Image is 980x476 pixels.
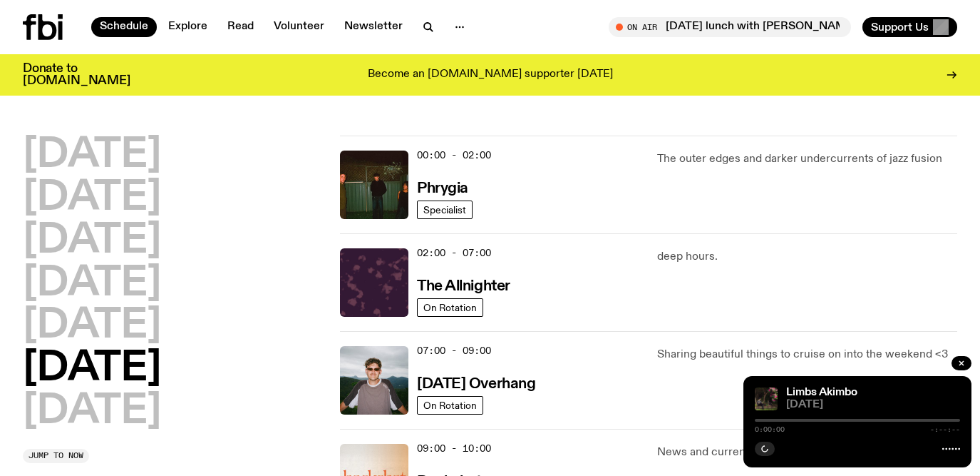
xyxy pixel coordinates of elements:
a: Schedule [91,17,157,37]
button: On Air[DATE] lunch with [PERSON_NAME]! [609,17,851,37]
a: Volunteer [265,17,333,37]
button: [DATE] [23,392,161,432]
span: Support Us [871,21,929,34]
span: 07:00 - 09:00 [417,344,491,358]
button: Support Us [862,17,957,37]
span: Specialist [423,204,466,215]
a: Specialist [417,201,473,219]
h3: Phrygia [417,181,468,196]
p: The outer edges and darker undercurrents of jazz fusion [657,151,957,168]
h3: The Allnighter [417,279,510,294]
button: [DATE] [23,306,161,346]
img: Harrie Hastings stands in front of cloud-covered sky and rolling hills. He's wearing sunglasses a... [340,346,408,415]
a: The Allnighter [417,276,510,294]
button: [DATE] [23,349,161,389]
h3: [DATE] Overhang [417,377,535,392]
a: Phrygia [417,178,468,196]
a: Explore [160,17,216,37]
button: [DATE] [23,178,161,218]
button: [DATE] [23,221,161,261]
button: [DATE] [23,264,161,304]
a: Read [219,17,262,37]
p: Sharing beautiful things to cruise on into the weekend <3 [657,346,957,363]
span: -:--:-- [930,426,960,433]
p: deep hours. [657,248,957,265]
button: [DATE] [23,136,161,176]
a: Limbs Akimbo [786,387,857,398]
h3: Donate to [DOMAIN_NAME] [23,63,130,87]
p: Become an [DOMAIN_NAME] supporter [DATE] [368,69,613,81]
a: Newsletter [336,17,411,37]
a: On Rotation [417,298,483,317]
img: A greeny-grainy film photo of Bela, John and Bindi at night. They are standing in a backyard on g... [340,151,408,219]
span: On Rotation [423,302,477,313]
span: 0:00:00 [755,426,785,433]
span: [DATE] [786,400,960,410]
a: [DATE] Overhang [417,374,535,392]
button: Jump to now [23,449,89,463]
span: On Rotation [423,400,477,410]
span: 09:00 - 10:00 [417,442,491,455]
span: 00:00 - 02:00 [417,148,491,162]
img: Jackson sits at an outdoor table, legs crossed and gazing at a black and brown dog also sitting a... [755,388,778,410]
span: Jump to now [29,452,83,460]
a: On Rotation [417,396,483,415]
p: News and current affairs on FBi radio [657,444,957,461]
span: 02:00 - 07:00 [417,246,491,260]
